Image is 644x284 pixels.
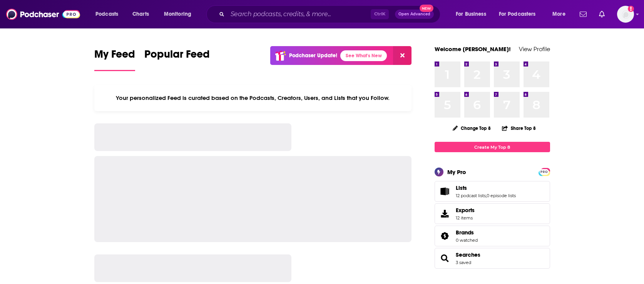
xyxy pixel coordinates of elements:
a: Charts [127,8,154,20]
span: For Podcasters [499,9,536,20]
p: Podchaser Update! [289,52,337,59]
span: Searches [435,248,550,269]
a: 12 podcast lists [456,193,486,198]
a: Brands [456,229,478,236]
span: Logged in as hoffmacv [617,6,634,23]
span: Lists [456,184,467,191]
a: 0 episode lists [487,193,516,198]
input: Search podcasts, credits, & more... [227,8,371,20]
button: open menu [494,8,547,20]
span: Ctrl K [371,9,389,19]
span: New [420,5,433,12]
svg: Add a profile image [628,6,634,12]
a: Lists [437,186,453,197]
span: Monitoring [164,9,191,20]
a: Create My Top 8 [435,142,550,152]
a: 0 watched [456,237,478,243]
span: , [486,193,487,198]
a: PRO [540,169,549,174]
a: My Feed [94,48,135,71]
a: Brands [437,231,453,241]
button: Show profile menu [617,6,634,23]
div: Your personalized Feed is curated based on the Podcasts, Creators, Users, and Lists that you Follow. [94,85,412,111]
a: Searches [456,251,480,258]
a: Searches [437,253,453,264]
span: Exports [456,207,475,214]
button: Open AdvancedNew [395,10,434,19]
a: Show notifications dropdown [577,8,590,21]
a: Welcome [PERSON_NAME]! [435,45,511,53]
span: Popular Feed [144,48,210,65]
span: Exports [437,208,453,219]
span: For Business [456,9,486,20]
span: 12 items [456,215,475,221]
a: See What's New [340,50,387,61]
div: My Pro [447,168,466,176]
a: Lists [456,184,516,191]
a: Popular Feed [144,48,210,71]
a: Exports [435,203,550,224]
button: open menu [159,8,201,20]
button: open menu [450,8,496,20]
span: Open Advanced [398,12,430,16]
button: Change Top 8 [448,123,496,133]
img: User Profile [617,6,634,23]
span: My Feed [94,48,135,65]
button: Share Top 8 [502,121,536,136]
span: Podcasts [95,9,118,20]
span: Brands [456,229,474,236]
div: Search podcasts, credits, & more... [214,5,448,23]
button: open menu [547,8,575,20]
span: PRO [540,169,549,175]
span: Lists [435,181,550,202]
a: Show notifications dropdown [596,8,608,21]
img: Podchaser - Follow, Share and Rate Podcasts [6,7,80,22]
a: 3 saved [456,260,471,265]
span: Brands [435,226,550,246]
button: open menu [90,8,128,20]
span: More [552,9,565,20]
a: View Profile [519,45,550,53]
span: Charts [132,9,149,20]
